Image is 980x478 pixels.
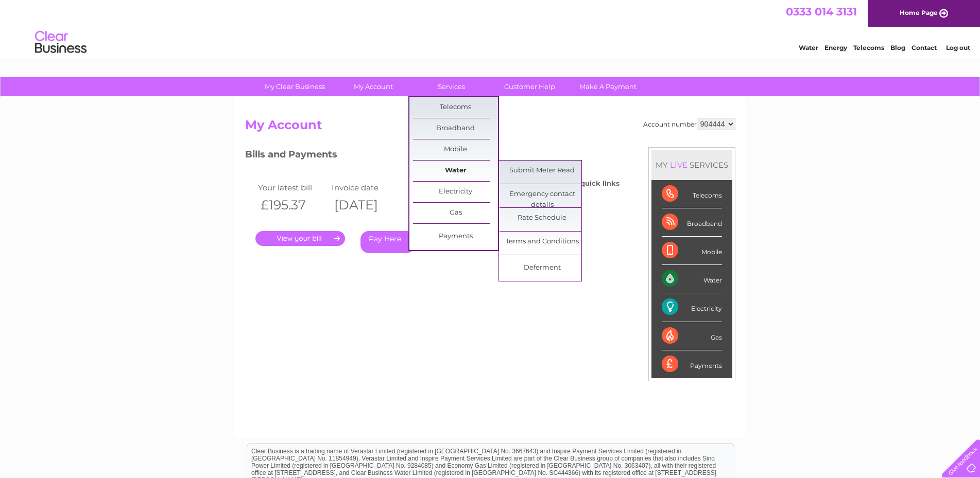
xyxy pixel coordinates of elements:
[890,44,905,51] a: Blog
[255,231,345,246] a: .
[912,44,937,51] a: Contact
[413,203,498,223] a: Gas
[643,118,735,130] div: Account number
[413,118,498,139] a: Broadband
[245,118,735,137] h2: My Account
[500,258,584,278] a: Deferment
[799,44,818,51] a: Water
[500,232,584,252] a: Terms and Conditions
[331,77,416,96] a: My Account
[662,322,722,350] div: Gas
[35,27,87,58] img: logo.png
[565,77,650,96] a: Make A Payment
[500,161,584,181] a: Submit Meter Read
[500,184,584,205] a: Emergency contact details
[662,265,722,293] div: Water
[413,97,498,118] a: Telecoms
[329,194,403,216] th: [DATE]
[662,293,722,322] div: Electricity
[824,44,847,51] a: Energy
[245,147,620,165] h3: Bills and Payments
[668,160,690,170] div: LIVE
[255,194,330,216] th: £195.37
[329,181,403,194] td: Invoice date
[247,6,734,50] div: Clear Business is a trading name of Verastar Limited (registered in [GEOGRAPHIC_DATA] No. 3667643...
[413,182,498,202] a: Electricity
[252,77,337,96] a: My Clear Business
[413,139,498,160] a: Mobile
[487,77,572,96] a: Customer Help
[413,161,498,181] a: Water
[662,208,722,237] div: Broadband
[786,5,857,18] a: 0333 014 3131
[946,44,970,51] a: Log out
[662,237,722,265] div: Mobile
[853,44,884,51] a: Telecoms
[409,77,494,96] a: Services
[360,231,415,253] a: Pay Here
[255,181,330,194] td: Your latest bill
[413,226,498,247] a: Payments
[662,180,722,208] div: Telecoms
[500,208,584,228] a: Rate Schedule
[662,350,722,378] div: Payments
[651,150,732,180] div: MY SERVICES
